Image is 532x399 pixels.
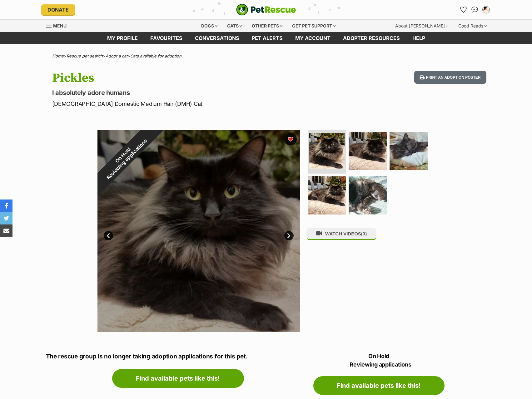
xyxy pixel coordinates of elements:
[309,133,345,169] img: Photo of Pickles
[406,32,431,44] a: Help
[52,88,316,97] p: I absolutely adore humans
[67,53,103,58] a: Rescue pet search
[471,7,478,13] img: chat-41dd97257d64d25036548639549fe6c8038ab92f7586957e7f3b1b290dea8141.svg
[53,23,67,28] span: Menu
[105,138,148,181] span: Reviewing applications
[197,20,222,32] div: Dogs
[288,20,340,32] div: Get pet support
[37,54,496,58] div: > > >
[144,32,189,44] a: Favourites
[41,4,75,15] a: Donate
[112,369,244,388] a: Find available pets like this!
[106,53,127,58] a: Adopt a cat
[284,133,297,145] button: favourite
[470,5,480,15] a: Conversations
[390,132,428,170] img: Photo of Pickles
[189,32,246,44] a: conversations
[308,176,346,214] img: Photo of Pickles
[361,231,367,236] span: (3)
[52,100,316,108] p: [DEMOGRAPHIC_DATA] Domestic Medium Hair (DMH) Cat
[313,352,445,369] p: On Hold
[454,20,491,32] div: Good Reads
[349,176,387,214] img: Photo of Pickles
[313,376,445,395] a: Find available pets like this!
[284,231,294,240] a: Next
[246,32,289,44] a: Pet alerts
[315,360,445,369] span: Reviewing applications
[80,113,169,202] div: On Hold
[414,71,486,84] button: Print an adoption poster
[459,5,491,15] ul: Account quick links
[236,4,296,16] img: logo-cat-932fe2b9b8326f06289b0f2fb663e598f794de774fb13d1741a6617ecf9a85b4.svg
[236,4,296,16] a: PetRescue
[337,32,406,44] a: Adopter resources
[459,5,469,15] a: Favourites
[481,5,491,15] button: My account
[101,32,144,44] a: My profile
[483,7,489,13] img: Jessica Morgan profile pic
[104,231,113,240] a: Prev
[247,20,287,32] div: Other pets
[46,20,71,31] a: Menu
[391,20,453,32] div: About [PERSON_NAME]
[52,53,64,58] a: Home
[130,53,181,58] a: Cats available for adoption
[52,71,316,85] h1: Pickles
[223,20,246,32] div: Cats
[306,228,376,240] button: WATCH VIDEOS(3)
[349,132,387,170] img: Photo of Pickles
[46,352,310,361] p: The rescue group is no longer taking adoption applications for this pet.
[289,32,337,44] a: My account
